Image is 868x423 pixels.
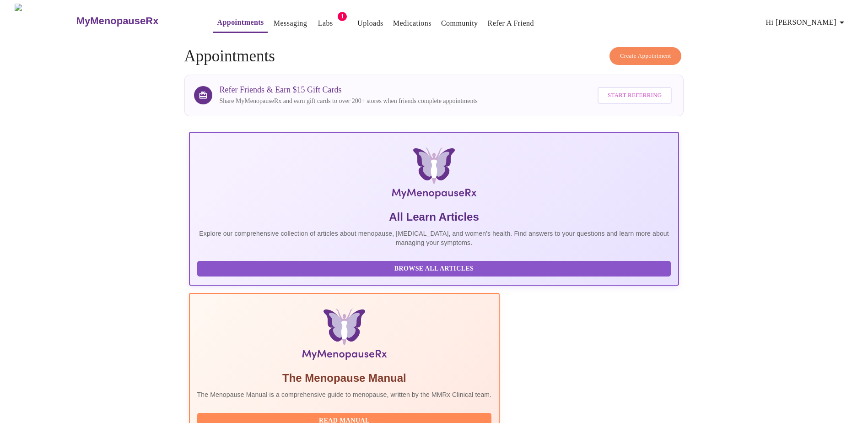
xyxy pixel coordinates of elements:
span: 1 [338,12,347,21]
button: Messaging [270,14,311,33]
a: MyMenopauseRx [75,5,195,37]
a: Appointments [217,16,264,29]
a: Medications [393,17,431,30]
a: Messaging [274,17,307,30]
button: Uploads [354,14,387,33]
button: Browse All Articles [197,261,671,277]
button: Hi [PERSON_NAME] [762,13,851,32]
span: Create Appointment [620,51,671,61]
button: Refer a Friend [484,14,538,33]
h3: MyMenopauseRx [76,15,159,27]
button: Labs [311,14,340,33]
a: Community [441,17,478,30]
button: Medications [389,14,435,33]
a: Start Referring [595,82,674,108]
h5: All Learn Articles [197,210,671,224]
button: Community [437,14,482,33]
button: Start Referring [598,87,672,104]
span: Browse All Articles [206,263,662,275]
h5: The Menopause Manual [197,371,492,385]
button: Appointments [213,13,267,33]
img: Menopause Manual [244,309,445,363]
a: Uploads [357,17,383,30]
a: Browse All Articles [197,264,674,272]
h3: Refer Friends & Earn $15 Gift Cards [220,85,478,95]
a: Labs [318,17,333,30]
p: Share MyMenopauseRx and earn gift cards to over 200+ stores when friends complete appointments [220,97,478,106]
button: Create Appointment [609,47,682,65]
span: Start Referring [608,90,662,101]
img: MyMenopauseRx Logo [271,147,598,202]
h4: Appointments [184,47,684,65]
img: MyMenopauseRx Logo [15,4,75,38]
span: Hi [PERSON_NAME] [766,16,847,29]
p: Explore our comprehensive collection of articles about menopause, [MEDICAL_DATA], and women's hea... [197,229,671,247]
p: The Menopause Manual is a comprehensive guide to menopause, written by the MMRx Clinical team. [197,390,492,399]
a: Refer a Friend [488,17,534,30]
